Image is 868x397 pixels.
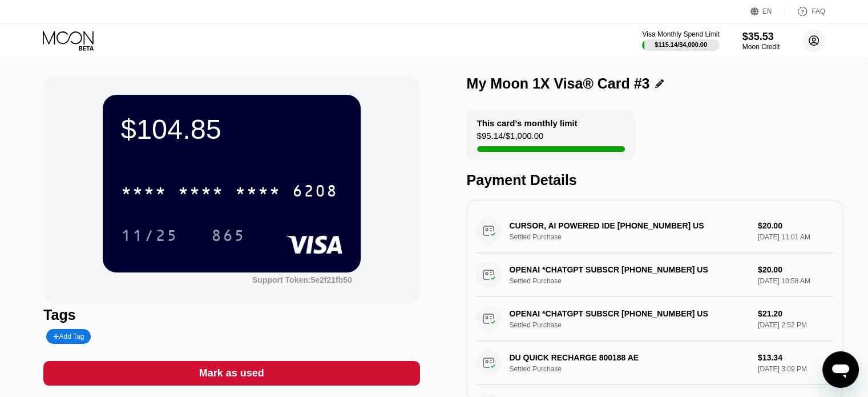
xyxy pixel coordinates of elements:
[742,43,780,51] div: Moon Credit
[252,275,352,284] div: Support Token:5e2f21fb50
[467,75,650,92] div: My Moon 1X Visa® Card #3
[785,6,825,17] div: FAQ
[742,31,780,51] div: $35.53Moon Credit
[742,31,780,43] div: $35.53
[252,275,352,284] div: Support Token: 5e2f21fb50
[121,228,178,246] div: 11/25
[43,361,419,386] div: Mark as used
[292,183,338,202] div: 6208
[812,7,825,15] div: FAQ
[655,41,707,48] div: $115.14 / $4,000.00
[750,6,785,17] div: EN
[822,351,859,388] iframe: Button to launch messaging window
[121,113,342,145] div: $104.85
[642,30,719,38] div: Visa Monthly Spend Limit
[199,367,264,380] div: Mark as used
[467,172,843,189] div: Payment Details
[46,329,91,344] div: Add Tag
[477,118,578,128] div: This card’s monthly limit
[43,307,419,323] div: Tags
[112,221,187,250] div: 11/25
[53,332,84,340] div: Add Tag
[762,7,772,15] div: EN
[211,228,245,246] div: 865
[477,131,544,146] div: $95.14 / $1,000.00
[203,221,254,250] div: 865
[642,30,719,51] div: Visa Monthly Spend Limit$115.14/$4,000.00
